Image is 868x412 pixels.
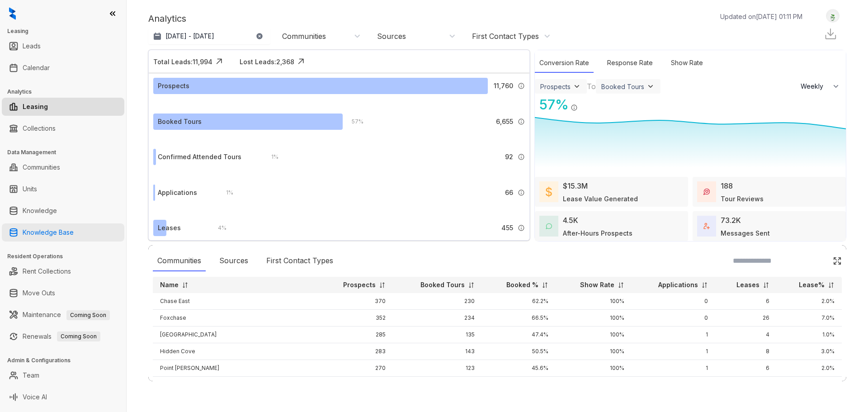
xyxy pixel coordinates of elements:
[7,356,126,365] h3: Admin & Configurations
[506,280,538,289] p: Booked %
[158,152,241,162] div: Confirmed Attended Tours
[9,7,16,20] img: logo
[2,59,124,77] li: Calendar
[540,83,571,90] div: Prospects
[666,53,708,73] div: Show Rate
[377,31,406,41] div: Sources
[379,282,386,289] img: sorting
[518,118,525,125] img: Info
[7,148,126,156] h3: Data Management
[23,202,57,220] a: Knowledge
[23,284,55,302] a: Move Outs
[777,310,842,327] td: 7.0%
[158,188,197,198] div: Applications
[393,327,482,343] td: 135
[496,117,513,127] span: 6,655
[23,366,39,384] a: Team
[482,377,555,393] td: 76.0%
[632,293,715,310] td: 0
[2,388,124,406] li: Voice AI
[66,310,110,320] span: Coming Soon
[2,306,124,324] li: Maintenance
[153,293,319,310] td: Chase East
[57,331,100,341] span: Coming Soon
[319,343,393,360] td: 283
[319,360,393,377] td: 270
[518,189,525,196] img: Info
[319,310,393,327] td: 352
[2,223,124,242] li: Knowledge Base
[518,224,525,232] img: Info
[720,12,802,21] p: Updated on [DATE] 01:11 PM
[828,282,835,289] img: sorting
[240,57,294,66] div: Lost Leads: 2,368
[563,228,632,238] div: After-Hours Prospects
[2,284,124,302] li: Move Outs
[2,366,124,384] li: Team
[153,377,319,393] td: [GEOGRAPHIC_DATA]
[23,119,56,137] a: Collections
[777,360,842,377] td: 2.0%
[563,215,578,226] div: 4.5K
[833,256,842,265] img: Click Icon
[518,153,525,161] img: Info
[482,293,555,310] td: 62.2%
[23,98,48,116] a: Leasing
[319,327,393,343] td: 285
[23,327,100,346] a: RenewalsComing Soon
[572,82,581,91] img: ViewFilterArrow
[715,293,777,310] td: 6
[7,88,126,96] h3: Analytics
[23,262,71,280] a: Rent Collections
[472,31,539,41] div: First Contact Types
[701,282,708,289] img: sorting
[23,388,47,406] a: Voice AI
[482,327,555,343] td: 47.4%
[217,188,233,198] div: 1 %
[587,81,596,92] div: To
[153,360,319,377] td: Point [PERSON_NAME]
[215,251,253,271] div: Sources
[153,251,206,271] div: Communities
[482,360,555,377] td: 45.6%
[2,98,124,116] li: Leasing
[23,158,60,176] a: Communities
[715,327,777,343] td: 4
[556,377,632,393] td: 100%
[153,343,319,360] td: Hidden Cove
[556,327,632,343] td: 100%
[632,360,715,377] td: 1
[282,31,326,41] div: Communities
[158,81,189,91] div: Prospects
[603,53,657,73] div: Response Rate
[2,202,124,220] li: Knowledge
[563,194,638,204] div: Lease Value Generated
[580,280,614,289] p: Show Rate
[777,377,842,393] td: 2.0%
[393,360,482,377] td: 123
[556,360,632,377] td: 100%
[294,55,308,68] img: Click Icon
[556,293,632,310] td: 100%
[546,186,552,197] img: LeaseValue
[505,152,513,162] span: 92
[721,180,733,191] div: 188
[535,53,594,73] div: Conversion Rate
[736,280,759,289] p: Leases
[182,282,189,289] img: sorting
[23,59,50,77] a: Calendar
[160,280,179,289] p: Name
[153,327,319,343] td: [GEOGRAPHIC_DATA]
[153,57,212,66] div: Total Leads: 11,994
[2,119,124,137] li: Collections
[578,96,591,109] img: Click Icon
[795,78,846,95] button: Weekly
[2,37,124,55] li: Leads
[343,117,363,127] div: 57 %
[814,257,821,265] img: SearchIcon
[563,180,588,191] div: $15.3M
[715,360,777,377] td: 6
[2,180,124,198] li: Units
[721,228,770,238] div: Messages Sent
[799,280,825,289] p: Lease%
